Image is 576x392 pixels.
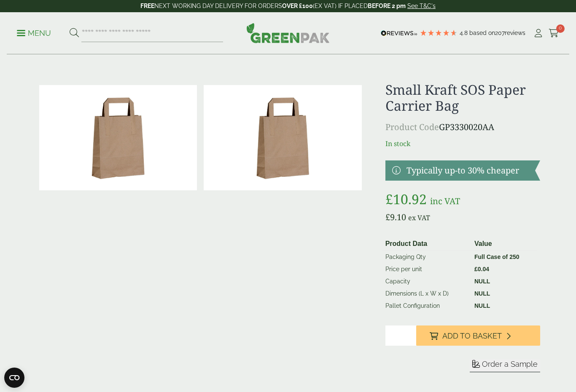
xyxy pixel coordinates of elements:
[385,82,540,114] h1: Small Kraft SOS Paper Carrier Bag
[39,85,197,190] img: Small Kraft SOS Paper Carrier Bag 0
[204,85,361,190] img: Small Kraft SOS Paper Carrier Bag Full Case 0
[470,359,540,372] button: Order a Sample
[442,331,502,341] span: Add to Basket
[385,211,406,223] bdi: 9.10
[385,121,540,133] p: GP3330020AA
[474,253,519,260] strong: Full Case of 250
[533,29,544,37] i: My Account
[471,237,537,251] th: Value
[140,3,154,9] strong: FREE
[460,29,469,36] span: 4.8
[381,30,417,36] img: REVIEWS.io
[469,29,495,36] span: Based on
[385,121,439,133] span: Product Code
[382,237,471,251] th: Product Data
[474,290,490,297] strong: NULL
[17,28,51,38] p: Menu
[408,213,430,222] span: ex VAT
[474,266,489,272] bdi: 0.04
[385,190,393,208] span: £
[17,28,51,37] a: Menu
[382,288,471,300] td: Dimensions (L x W x D)
[416,325,540,346] button: Add to Basket
[382,251,471,263] td: Packaging Qty
[382,275,471,288] td: Capacity
[495,29,505,36] span: 207
[368,3,406,9] strong: BEFORE 2 pm
[474,266,478,272] span: £
[430,195,460,207] span: inc VAT
[505,29,525,36] span: reviews
[385,139,540,149] p: In stock
[282,3,313,9] strong: OVER £100
[382,263,471,275] td: Price per unit
[549,27,559,40] a: 0
[420,29,458,37] div: 4.79 Stars
[4,368,24,388] button: Open CMP widget
[549,29,559,37] i: Cart
[385,190,427,208] bdi: 10.92
[382,300,471,312] td: Pallet Configuration
[482,360,538,368] span: Order a Sample
[474,278,490,285] strong: NULL
[474,302,490,309] strong: NULL
[246,23,330,43] img: GreenPak Supplies
[385,211,390,223] span: £
[556,24,565,33] span: 0
[407,3,436,9] a: See T&C's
